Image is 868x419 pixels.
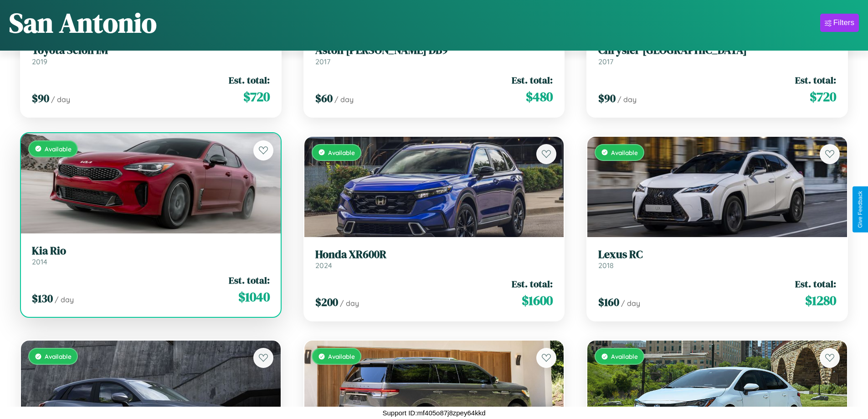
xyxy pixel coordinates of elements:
[229,73,270,87] span: Est. total:
[795,73,836,87] span: Est. total:
[32,44,270,57] h3: Toyota Scion iM
[243,88,270,106] span: $ 720
[315,91,333,106] span: $ 60
[32,91,49,106] span: $ 90
[621,299,640,308] span: / day
[45,352,72,360] span: Available
[334,95,354,104] span: / day
[611,149,638,156] span: Available
[315,248,553,261] h3: Honda XR600R
[598,295,619,310] span: $ 160
[512,73,553,87] span: Est. total:
[315,57,330,66] span: 2017
[229,274,270,287] span: Est. total:
[45,145,72,153] span: Available
[32,44,270,66] a: Toyota Scion iM2019
[328,352,355,360] span: Available
[328,149,355,156] span: Available
[315,295,338,310] span: $ 200
[315,44,553,57] h3: Aston [PERSON_NAME] DB9
[9,4,157,41] h1: San Antonio
[340,299,359,308] span: / day
[522,291,553,310] span: $ 1600
[32,244,270,258] h3: Kia Rio
[617,95,637,104] span: / day
[805,291,836,310] span: $ 1280
[315,248,553,270] a: Honda XR600R2024
[32,291,53,306] span: $ 130
[820,14,859,32] button: Filters
[51,95,70,104] span: / day
[795,277,836,290] span: Est. total:
[32,57,47,66] span: 2019
[383,407,486,419] p: Support ID: mf405o87j8zpey64kkd
[598,248,836,270] a: Lexus RC2018
[598,248,836,261] h3: Lexus RC
[315,44,553,66] a: Aston [PERSON_NAME] DB92017
[238,288,270,306] span: $ 1040
[598,57,613,66] span: 2017
[833,18,854,27] div: Filters
[315,261,332,270] span: 2024
[611,352,638,360] span: Available
[598,44,836,66] a: Chrysler [GEOGRAPHIC_DATA]2017
[32,244,270,267] a: Kia Rio2014
[857,191,863,228] div: Give Feedback
[32,257,47,266] span: 2014
[526,88,553,106] span: $ 480
[512,277,553,290] span: Est. total:
[598,44,836,57] h3: Chrysler [GEOGRAPHIC_DATA]
[598,91,616,106] span: $ 90
[810,88,836,106] span: $ 720
[55,295,74,304] span: / day
[598,261,614,270] span: 2018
